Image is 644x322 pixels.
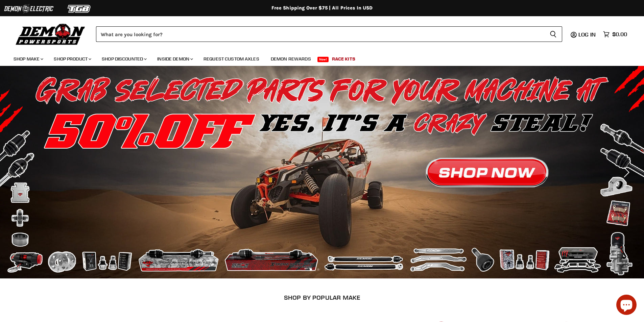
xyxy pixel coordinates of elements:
[317,268,319,271] li: Page dot 2
[266,52,316,66] a: Demon Rewards
[327,52,360,66] a: Race Kits
[96,26,562,42] form: Product
[54,2,105,15] img: TGB Logo 2
[578,31,596,38] span: Log in
[544,26,562,42] button: Search
[8,49,625,66] ul: Main menu
[96,26,544,42] input: Search
[325,268,327,271] li: Page dot 3
[52,5,593,11] div: Free Shipping Over $75 | All Prices In USD
[317,57,329,62] span: New!
[152,52,197,66] a: Inside Demon
[575,31,600,38] a: Log in
[3,2,54,15] img: Demon Electric Logo 2
[12,166,25,179] button: Previous
[332,268,334,271] li: Page dot 4
[14,22,88,46] img: Demon Powersports
[8,52,47,66] a: Shop Make
[97,52,151,66] a: Shop Discounted
[600,29,630,39] a: $0.00
[198,52,264,66] a: Request Custom Axles
[310,268,312,271] li: Page dot 1
[614,295,639,317] inbox-online-store-chat: Shopify online store chat
[60,294,584,301] h2: SHOP BY POPULAR MAKE
[612,31,627,38] span: $0.00
[49,52,95,66] a: Shop Product
[619,166,632,179] button: Next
